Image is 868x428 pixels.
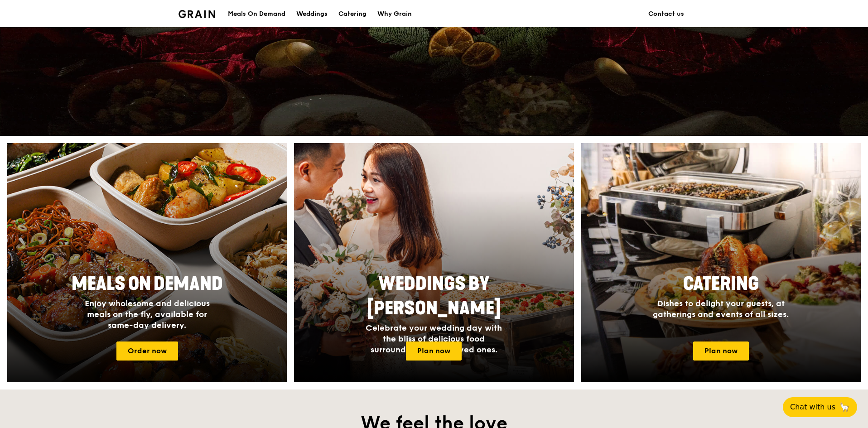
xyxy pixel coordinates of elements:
[790,402,835,413] span: Chat with us
[294,143,574,382] a: Weddings by [PERSON_NAME]Celebrate your wedding day with the bliss of delicious food surrounded b...
[291,0,333,28] a: Weddings
[683,273,759,295] span: Catering
[72,273,223,295] span: Meals On Demand
[653,298,789,319] span: Dishes to delight your guests, at gatherings and events of all sizes.
[783,397,857,417] button: Chat with us🦙
[367,273,501,319] span: Weddings by [PERSON_NAME]
[294,143,574,382] img: weddings-card.4f3003b8.jpg
[372,0,417,28] a: Why Grain
[7,143,287,382] a: Meals On DemandEnjoy wholesome and delicious meals on the fly, available for same-day delivery.Or...
[338,0,366,28] div: Catering
[643,0,690,28] a: Contact us
[581,143,861,382] a: CateringDishes to delight your guests, at gatherings and events of all sizes.Plan now
[377,0,412,28] div: Why Grain
[228,0,285,28] div: Meals On Demand
[333,0,372,28] a: Catering
[839,402,850,413] span: 🦙
[116,341,178,361] a: Order now
[296,0,328,28] div: Weddings
[85,298,210,330] span: Enjoy wholesome and delicious meals on the fly, available for same-day delivery.
[178,10,215,18] img: Grain
[581,143,861,382] img: catering-card.e1cfaf3e.jpg
[366,323,502,355] span: Celebrate your wedding day with the bliss of delicious food surrounded by your loved ones.
[693,341,749,361] a: Plan now
[406,341,462,361] a: Plan now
